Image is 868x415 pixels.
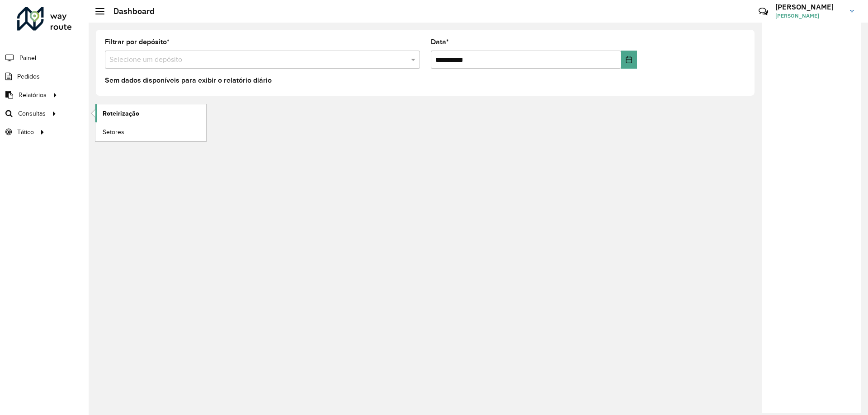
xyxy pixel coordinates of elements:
a: Contato Rápido [754,2,773,21]
label: Data [431,37,449,47]
button: Choose Date [621,51,637,69]
label: Filtrar por depósito [105,37,170,47]
span: Painel [19,53,36,63]
span: Setores [103,127,124,137]
span: [PERSON_NAME] [775,12,843,20]
span: Relatórios [19,90,47,100]
h2: Dashboard [104,6,155,16]
a: Roteirização [95,104,206,122]
span: Consultas [18,109,46,118]
h3: [PERSON_NAME] [775,3,843,11]
span: Pedidos [17,72,40,81]
label: Sem dados disponíveis para exibir o relatório diário [105,75,272,86]
a: Setores [95,123,206,141]
span: Tático [17,127,34,137]
span: Roteirização [103,109,139,118]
